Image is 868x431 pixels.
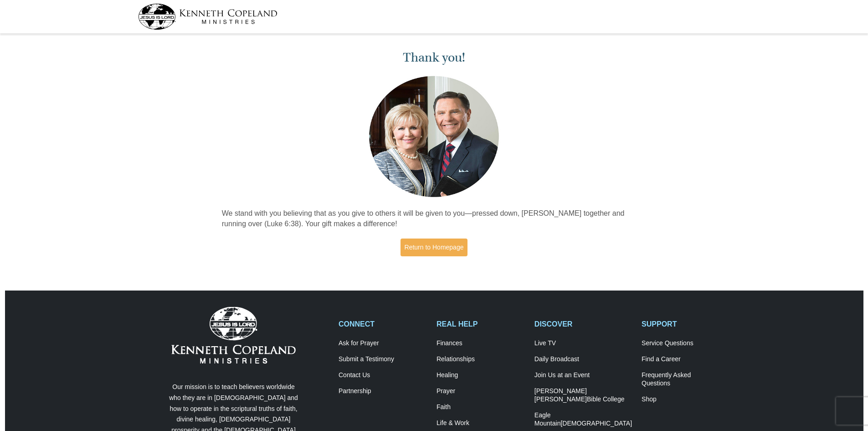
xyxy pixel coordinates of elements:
[437,387,525,395] a: Prayer
[339,339,427,348] a: Ask for Prayer
[534,355,632,363] a: Daily Broadcast
[437,355,525,363] a: Relationships
[437,403,525,411] a: Faith
[534,320,632,328] h2: DISCOVER
[367,74,501,199] img: Kenneth and Gloria
[339,320,427,328] h2: CONNECT
[222,50,647,65] h1: Thank you!
[437,371,525,379] a: Healing
[171,307,296,363] img: Kenneth Copeland Ministries
[437,419,525,427] a: Life & Work
[401,239,468,256] a: Return to Homepage
[642,355,730,363] a: Find a Career
[560,420,632,427] span: [DEMOGRAPHIC_DATA]
[339,355,427,363] a: Submit a Testimony
[222,208,647,229] p: We stand with you believing that as you give to others it will be given to you—pressed down, [PER...
[339,387,427,395] a: Partnership
[534,387,632,404] a: [PERSON_NAME] [PERSON_NAME]Bible College
[642,371,730,388] a: Frequently AskedQuestions
[138,4,277,30] img: kcm-header-logo.svg
[534,411,632,428] a: Eagle Mountain[DEMOGRAPHIC_DATA]
[534,339,632,348] a: Live TV
[642,320,730,328] h2: SUPPORT
[587,395,625,403] span: Bible College
[642,395,730,404] a: Shop
[534,371,632,379] a: Join Us at an Event
[339,371,427,379] a: Contact Us
[642,339,730,348] a: Service Questions
[437,320,525,328] h2: REAL HELP
[437,339,525,348] a: Finances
